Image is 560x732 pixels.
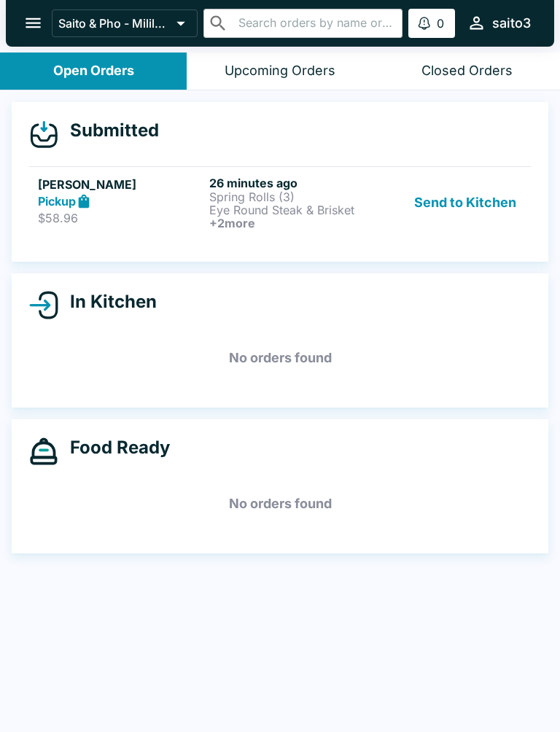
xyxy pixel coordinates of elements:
[209,217,375,230] h6: + 2 more
[29,478,531,530] h5: No orders found
[29,332,531,384] h5: No orders found
[58,291,157,313] h4: In Kitchen
[234,13,396,34] input: Search orders by name or phone number
[461,7,537,39] button: saito3
[437,16,444,31] p: 0
[209,190,375,203] p: Spring Rolls (3)
[421,63,513,79] div: Closed Orders
[58,16,171,31] p: Saito & Pho - Mililani
[38,194,76,209] strong: Pickup
[58,437,170,459] h4: Food Ready
[58,120,159,141] h4: Submitted
[52,9,198,37] button: Saito & Pho - Mililani
[38,211,203,225] p: $58.96
[225,63,335,79] div: Upcoming Orders
[38,176,203,193] h5: [PERSON_NAME]
[492,15,531,32] div: saito3
[408,176,522,230] button: Send to Kitchen
[53,63,134,79] div: Open Orders
[15,4,52,42] button: open drawer
[29,166,531,238] a: [PERSON_NAME]Pickup$58.9626 minutes agoSpring Rolls (3)Eye Round Steak & Brisket+2moreSend to Kit...
[209,203,375,217] p: Eye Round Steak & Brisket
[209,176,375,190] h6: 26 minutes ago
